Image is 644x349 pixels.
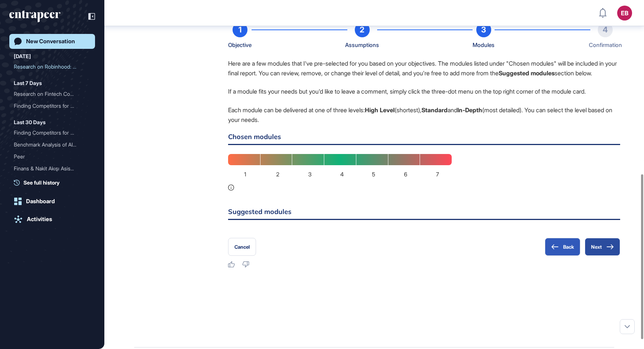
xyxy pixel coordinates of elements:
[473,40,495,50] div: Modules
[372,170,375,179] span: 5
[276,170,280,179] span: 2
[436,170,439,179] span: 7
[14,88,91,100] div: Research on Fintech Companies Finrota and Manim
[14,61,85,73] div: Research on Robinhood: Ov...
[228,133,620,145] h6: Chosen modules
[26,198,55,205] div: Dashboard
[14,118,45,127] div: Last 30 Days
[14,163,91,174] div: Finans & Nakit Akışı Asistanı, Omni-Channel Sipariş & Ödeme Hub’ı ve Akıllı Stok & Talep Planlayı...
[14,127,91,139] div: Finding Competitors for Nilus AI
[585,238,620,256] button: Next
[228,238,256,256] button: Cancel
[26,38,75,45] div: New Conversation
[404,170,407,179] span: 6
[9,10,60,22] div: entrapeer-logo
[14,79,42,88] div: Last 7 Days
[14,127,85,139] div: Finding Competitors for N...
[228,59,620,78] p: Here are a few modules that I've pre-selected for you based on your objectives. The modules liste...
[14,179,95,186] a: See full history
[14,163,85,174] div: Finans & Nakit Akışı Asis...
[545,238,580,256] button: Back
[233,22,247,37] div: 1
[457,106,482,114] b: In-Depth
[14,88,85,100] div: Research on Fintech Compa...
[23,179,60,186] span: See full history
[14,139,85,151] div: Benchmark Analysis of AI-...
[14,139,91,151] div: Benchmark Analysis of AI-Powered Open Banking Cash Flow Assistants for SMEs
[345,40,379,50] div: Assumptions
[340,170,344,179] span: 4
[617,6,632,21] button: EB
[14,151,91,163] div: Peer
[9,212,95,227] a: Activities
[14,151,85,163] div: Peer
[365,106,395,114] b: High Level
[27,216,52,223] div: Activities
[589,40,622,50] div: Confirmation
[422,106,448,114] b: Standard
[14,100,91,112] div: Finding Competitors for Manim
[228,106,620,125] p: Each module can be delivered at one of three levels: (shortest), and (most detailed). You can sel...
[14,61,91,73] div: Research on Robinhood: Overview and Analysis
[228,87,620,97] p: If a module fits your needs but you'd like to leave a comment, simply click the three-dot menu on...
[9,194,95,209] a: Dashboard
[308,170,312,179] span: 3
[476,22,491,37] div: 3
[244,170,246,179] span: 1
[228,208,620,220] h6: Suggested modules
[9,34,95,49] a: New Conversation
[228,40,252,50] div: Objective
[355,22,370,37] div: 2
[14,52,31,61] div: [DATE]
[14,100,85,112] div: Finding Competitors for M...
[499,69,555,77] b: Suggested modules
[598,22,613,37] div: 4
